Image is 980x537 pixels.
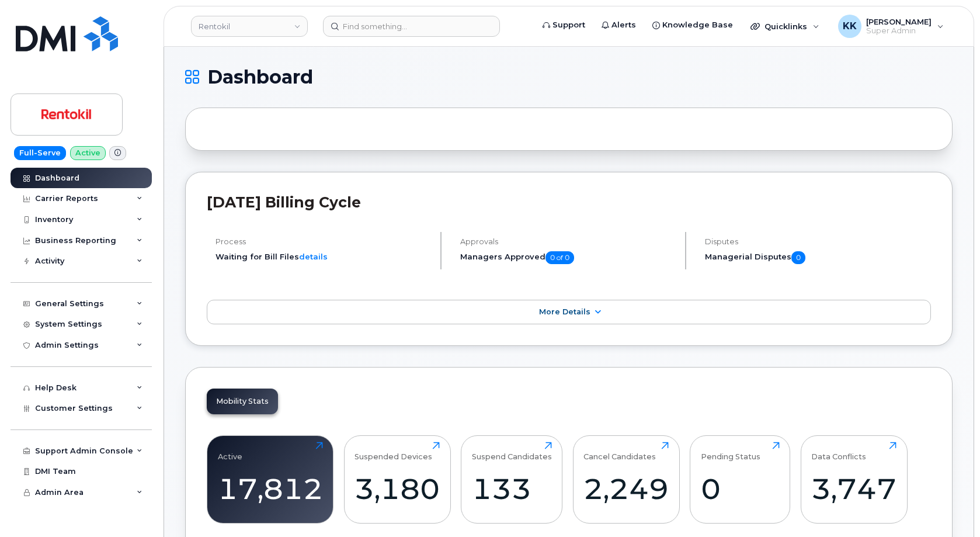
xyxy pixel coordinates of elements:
div: Suspend Candidates [472,442,552,461]
a: Data Conflicts3,747 [811,442,896,517]
a: details [299,252,328,261]
div: 3,747 [811,472,896,506]
a: Pending Status0 [701,442,780,517]
div: 0 [701,472,780,506]
span: Dashboard [207,68,313,86]
div: Pending Status [701,442,760,461]
span: More Details [539,307,590,316]
h4: Approvals [460,237,675,246]
div: 3,180 [355,472,440,506]
a: Cancel Candidates2,249 [583,442,669,517]
div: 17,812 [218,472,323,506]
iframe: Messenger Launcher [929,486,971,528]
span: 0 of 0 [545,251,574,264]
div: 2,249 [583,472,669,506]
a: Active17,812 [218,442,323,517]
li: Waiting for Bill Files [216,251,430,262]
div: Suspended Devices [355,442,432,461]
h5: Managers Approved [460,251,675,264]
a: Suspend Candidates133 [472,442,552,517]
h4: Process [216,237,430,246]
div: Data Conflicts [811,442,866,461]
h5: Managerial Disputes [705,251,931,264]
h4: Disputes [705,237,931,246]
a: Suspended Devices3,180 [355,442,440,517]
span: 0 [791,251,805,264]
div: Active [218,442,242,461]
div: 133 [472,472,552,506]
h2: [DATE] Billing Cycle [207,193,931,211]
div: Cancel Candidates [583,442,656,461]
